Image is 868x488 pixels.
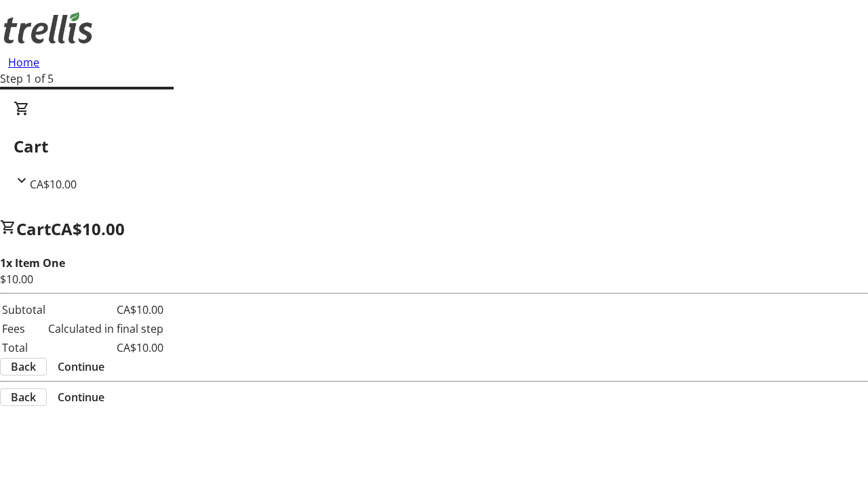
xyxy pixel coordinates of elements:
[47,389,115,405] button: Continue
[47,359,115,375] button: Continue
[14,100,854,192] div: CartCA$10.00
[30,177,77,192] span: CA$10.00
[1,339,46,357] td: Total
[1,320,46,338] td: Fees
[47,339,164,357] td: CA$10.00
[16,218,51,240] span: Cart
[47,301,164,319] td: CA$10.00
[58,359,104,375] span: Continue
[51,218,125,240] span: CA$10.00
[11,389,36,405] span: Back
[58,389,104,405] span: Continue
[47,320,164,338] td: Calculated in final step
[1,301,46,319] td: Subtotal
[11,359,36,375] span: Back
[14,134,854,159] h2: Cart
